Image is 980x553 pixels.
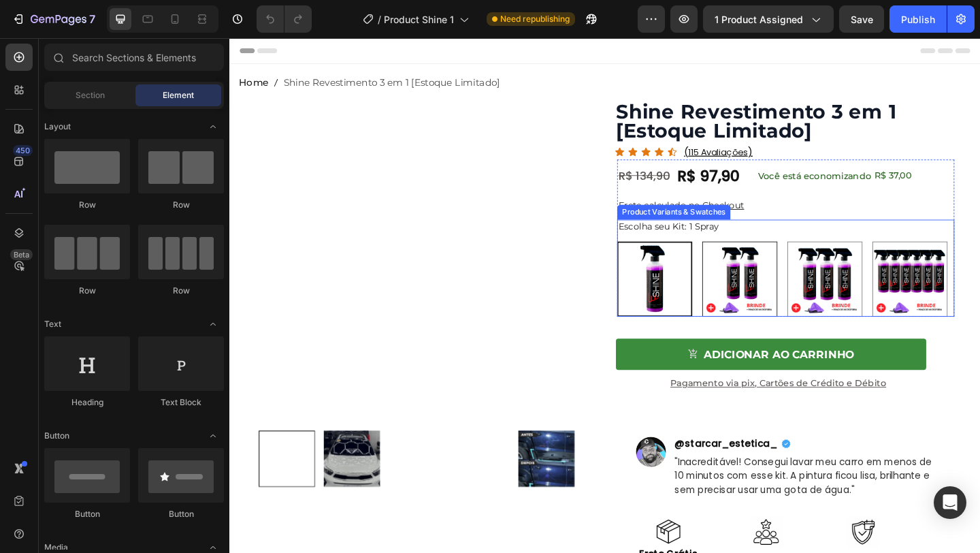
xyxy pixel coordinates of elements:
[516,336,680,351] div: Adicionar ao Carrinho
[486,138,557,161] div: R$ 97,90
[59,39,294,57] span: Shine Revestimento 3 em 1 [Estoque Limitado]
[44,199,130,211] div: Row
[715,12,803,27] span: 1 product assigned
[422,140,480,159] div: R$ 134,90
[485,434,596,449] span: @starcar_estetica_
[202,116,224,138] span: Toggle open
[425,183,542,195] div: Product Variants & Swatches
[138,199,224,211] div: Row
[44,430,69,442] span: Button
[378,12,381,27] span: /
[76,89,105,101] span: Section
[934,486,966,519] div: Open Intercom Messenger
[44,285,130,297] div: Row
[257,5,312,33] div: Undo/Redo
[44,508,130,520] div: Button
[421,327,758,361] button: Adicionar ao Carrinho
[10,39,42,57] span: Home
[10,249,33,260] div: Beta
[419,68,806,113] h1: Shine Revestimento 3 em 1 [Estoque Limitado]
[495,114,570,134] p: ( )
[229,38,980,553] iframe: Design area
[700,142,743,157] div: R$ 37,00
[202,313,224,335] span: Toggle open
[573,142,700,158] div: Você está economizando
[13,145,33,156] div: 450
[44,121,71,133] span: Layout
[44,396,130,409] div: Heading
[485,454,766,500] p: "Inacreditável! Consegui lavar meu carro em menos de 10 minutos com esse kit. A pintura ficou lis...
[851,14,873,25] span: Save
[901,12,935,27] div: Publish
[163,89,194,101] span: Element
[703,5,834,33] button: 1 product assigned
[480,369,715,381] span: Pagamento via pix, Cartões de Crédito e Débito
[138,396,224,409] div: Text Block
[44,318,61,330] span: Text
[500,117,564,131] span: 115 Avaliações
[202,425,224,447] span: Toggle open
[423,176,560,188] u: Frete calculado no Checkout
[89,11,95,27] p: 7
[600,436,611,447] img: Verificado
[889,5,947,33] button: Publish
[10,39,806,57] nav: breadcrumb
[384,12,454,27] span: Product Shine 1
[478,118,586,129] a: (115 Avaliações)
[422,197,534,212] legend: Escolha seu Kit: 1 Spray
[464,524,491,551] img: Frete grátis
[5,5,101,33] button: 7
[138,285,224,297] div: Row
[839,5,884,33] button: Save
[138,508,224,520] div: Button
[442,434,475,467] img: @starcar_estetica_
[44,44,224,71] input: Search Sections & Elements
[500,13,570,25] span: Need republishing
